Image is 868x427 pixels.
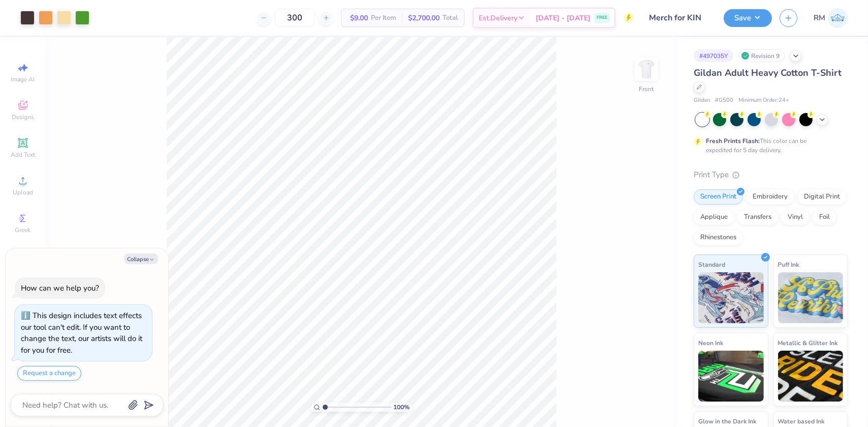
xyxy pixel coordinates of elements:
[706,136,831,155] div: This color can be expedited for 5 day delivery.
[275,9,315,27] input: – –
[694,189,743,205] div: Screen Print
[694,49,733,62] div: # 497035Y
[394,403,410,412] span: 100 %
[479,13,517,23] span: Est. Delivery
[738,49,785,62] div: Revision 9
[778,416,825,426] span: Water based Ink
[778,351,844,402] img: Metallic & Glitter Ink
[813,210,836,225] div: Foil
[698,416,756,426] span: Glow in the Dark Ink
[738,96,789,105] span: Minimum Order: 24 +
[597,14,607,21] span: FREE
[698,351,764,402] img: Neon Ink
[11,75,35,83] span: Image AI
[715,96,733,105] span: # G500
[21,283,99,293] div: How can we help you?
[778,272,844,323] img: Puff Ink
[724,9,772,27] button: Save
[797,189,847,205] div: Digital Print
[13,188,33,196] span: Upload
[21,310,142,355] div: This design includes text effects our tool can't edit. If you want to change the text, our artist...
[348,13,368,23] span: $9.00
[694,210,734,225] div: Applique
[694,67,842,79] span: Gildan Adult Heavy Cotton T-Shirt
[639,84,654,94] div: Front
[778,337,838,348] span: Metallic & Glitter Ink
[124,253,158,264] button: Collapse
[371,13,396,23] span: Per Item
[778,259,799,270] span: Puff Ink
[828,8,848,28] img: Roberta Manuel
[12,113,34,121] span: Designs
[408,13,440,23] span: $2,700.00
[15,226,31,234] span: Greek
[641,8,716,28] input: Untitled Design
[17,366,81,381] button: Request a change
[737,210,778,225] div: Transfers
[814,8,848,28] a: RM
[781,210,810,225] div: Vinyl
[706,137,760,145] strong: Fresh Prints Flash:
[636,59,657,79] img: Front
[694,169,848,181] div: Print Type
[698,259,725,270] span: Standard
[814,12,825,24] span: RM
[698,272,764,323] img: Standard
[746,189,794,205] div: Embroidery
[536,13,591,23] span: [DATE] - [DATE]
[698,337,723,348] span: Neon Ink
[694,96,710,105] span: Gildan
[11,151,35,159] span: Add Text
[443,13,458,23] span: Total
[694,230,743,245] div: Rhinestones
